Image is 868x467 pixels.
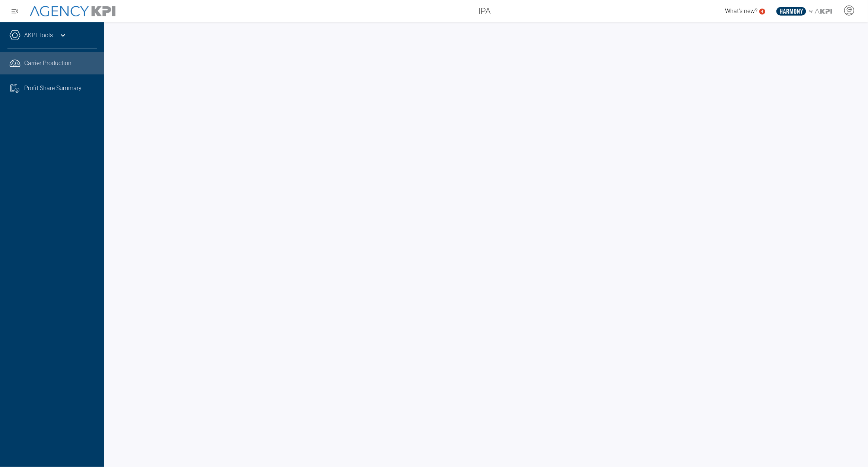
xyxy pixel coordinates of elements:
[761,9,763,13] text: 4
[24,31,53,40] a: AKPI Tools
[725,7,757,15] span: What's new?
[478,4,491,18] span: IPA
[24,59,71,68] span: Carrier Production
[30,6,115,17] img: AgencyKPI
[24,84,82,93] span: Profit Share Summary
[759,9,765,15] a: 4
